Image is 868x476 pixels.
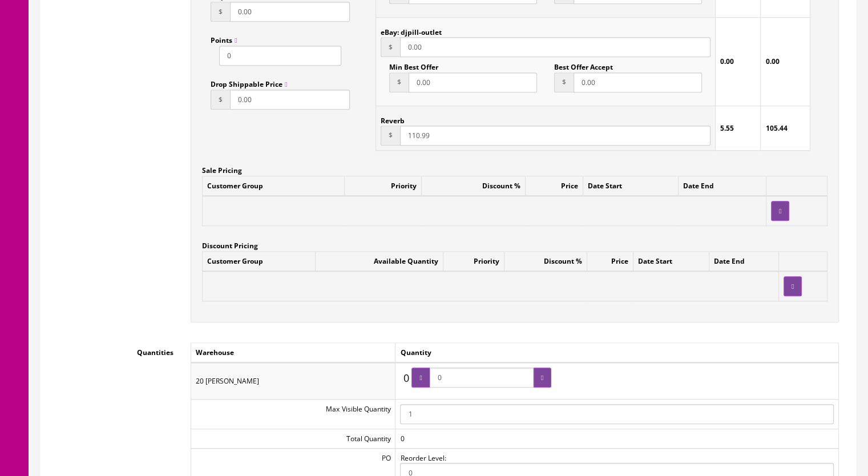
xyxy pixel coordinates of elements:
span: 0 [400,368,411,389]
label: Reverb [381,111,405,126]
span: $ [381,37,400,57]
td: Discount % [504,252,587,272]
td: Available Quantity [316,252,443,272]
td: Warehouse [191,343,395,363]
label: Quantities [49,342,182,358]
input: Points [219,46,341,66]
span: Max Visible Quantity [326,404,390,414]
td: Date End [679,176,766,196]
label: Best Offer Accept [554,57,613,72]
font: This item is already packaged and ready for shipment so this will ship quick. Buy with confidence... [21,98,627,126]
td: Quantity [395,343,839,363]
label: Discount Pricing [202,236,258,251]
td: Priority [345,176,421,196]
input: This should be a number with up to 2 decimal places. [400,37,710,57]
span: $ [381,126,400,146]
strong: 0.00 [765,57,779,66]
strong: TWO [PERSON_NAME] PDX-8 Pads [173,15,473,36]
label: Sale Pricing [202,160,242,176]
input: This should be a number with up to 2 decimal places. [230,2,350,22]
strong: 105.44 [765,123,787,133]
td: Total Quantity [191,429,395,448]
span: Drop Shippable Price [211,79,287,89]
span: $ [554,72,574,92]
input: This should be a number with up to 2 decimal places. [400,126,710,146]
td: Price [525,176,583,196]
span: Points [211,35,237,45]
strong: 5.55 [720,123,734,133]
td: Customer Group [203,252,316,272]
td: 20 [PERSON_NAME] [191,362,395,399]
strong: 0.00 [720,57,734,66]
label: eBay: djpill-outlet [381,22,442,37]
span: $ [211,2,230,22]
input: This should be a number with up to 2 decimal places. [409,72,537,92]
td: Price [587,252,633,272]
span: $ [211,90,230,110]
label: Min Best Offer [389,57,438,72]
td: 0 [395,429,839,448]
td: Date Start [633,252,709,272]
td: Discount % [421,176,525,196]
td: Date Start [583,176,679,196]
td: Date End [709,252,778,272]
input: This should be a number with up to 2 decimal places. [230,90,350,110]
font: You are looking at TWO [PERSON_NAME] PDX-8 pads in excellent working condition. [139,74,508,86]
td: Customer Group [203,176,345,196]
td: Priority [443,252,504,272]
span: $ [389,72,409,92]
input: This should be a number with up to 2 decimal places. [574,72,702,92]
